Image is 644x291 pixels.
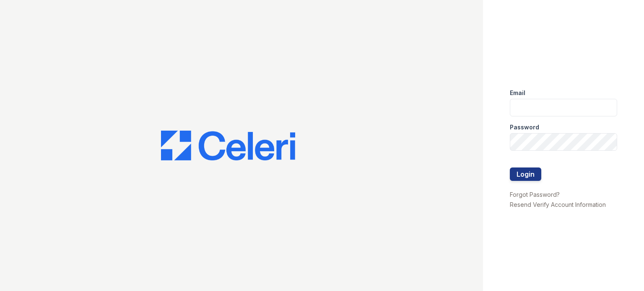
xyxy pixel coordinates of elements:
[161,131,295,161] img: CE_Logo_Blue-a8612792a0a2168367f1c8372b55b34899dd931a85d93a1a3d3e32e68fde9ad4.png
[510,89,525,97] label: Email
[510,201,606,208] a: Resend Verify Account Information
[510,123,539,131] label: Password
[510,167,541,181] button: Login
[510,191,560,198] a: Forgot Password?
